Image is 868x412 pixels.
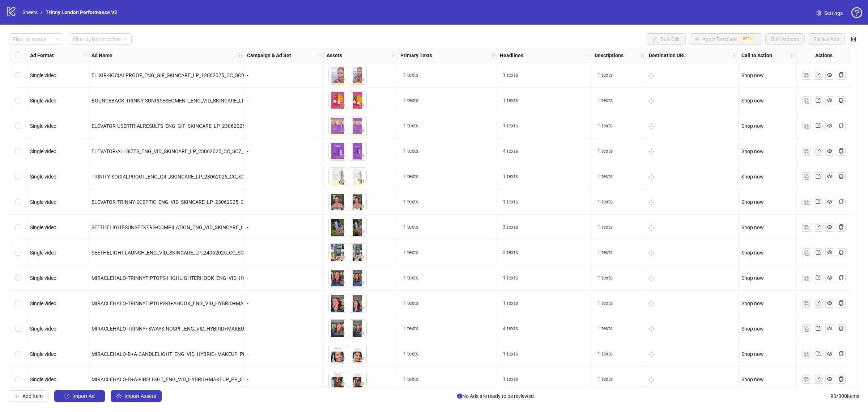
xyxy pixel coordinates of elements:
strong: Campaign & Ad Set [247,51,291,59]
button: Duplicate [802,71,811,80]
button: Preview [358,126,366,135]
button: Preview [358,177,366,186]
button: 1 texts [500,122,521,130]
span: eye [359,229,365,234]
span: export [816,275,821,280]
span: ELIXIR-SOCIALPROOF_ENG_GIF_SKINCARE_LP_12062025_CC_SC9_USP7_TL_ [92,72,269,78]
button: 1 texts [595,274,616,282]
span: copy [839,123,844,128]
button: Preview [358,380,366,388]
img: Asset 2 [348,168,366,186]
span: eye [359,280,365,285]
span: 1 texts [403,173,418,179]
div: Resize Campaign & Ad Set column [322,48,323,62]
span: holder [737,53,743,58]
button: Bulk Actions [765,33,805,45]
span: 1 texts [403,376,418,382]
div: - [247,71,320,79]
span: eye [340,153,345,158]
img: Asset 1 [329,244,347,262]
span: copy [839,377,844,382]
strong: Primary Texts [400,51,432,59]
span: cloud-upload [116,394,122,399]
button: 1 texts [500,172,521,181]
span: copy [839,199,844,204]
img: Asset 2 [348,193,366,211]
button: Preview [338,253,347,262]
img: Duplicate [804,377,809,382]
button: Duplicate [802,96,811,105]
img: Asset 1 [329,92,347,110]
button: 1 texts [595,223,616,232]
button: 1 texts [400,223,421,232]
img: Asset 1 [329,193,347,211]
strong: Ad Name [92,51,112,59]
button: Preview [358,152,366,160]
span: eye [340,255,345,260]
span: 1 texts [403,275,418,281]
img: Duplicate [804,149,809,154]
span: export [816,250,821,255]
span: eye [359,128,365,133]
button: 4 texts [500,324,521,333]
span: holder [732,53,737,58]
button: Duplicate [802,375,811,384]
button: 1 texts [400,96,421,105]
img: Asset 1 [329,370,347,388]
div: Select row 13 [9,367,27,392]
span: eye [827,351,832,356]
img: Asset 2 [348,244,366,262]
span: 1 texts [403,300,418,306]
button: 1 texts [400,71,421,80]
span: 1 texts [403,249,418,255]
img: Duplicate [804,301,809,306]
div: Select row 4 [9,139,27,164]
span: eye [827,377,832,382]
button: Duplicate [802,324,811,333]
span: 1 texts [403,325,418,331]
span: control [851,37,856,42]
span: 1 texts [597,325,613,331]
span: 1 texts [503,300,518,306]
span: 1 texts [503,199,518,205]
div: Resize Ad Name column [242,48,244,62]
button: 1 texts [595,324,616,333]
button: 1 texts [500,96,521,105]
button: 1 texts [595,299,616,308]
strong: Assets [327,51,342,59]
span: eye [340,178,345,184]
span: eye [827,275,832,280]
img: Asset 1 [329,168,347,186]
span: eye [827,250,832,255]
button: Duplicate [802,147,811,156]
button: 1 texts [400,122,421,130]
span: eye [340,305,345,310]
span: eye [340,229,345,234]
button: Preview [358,354,366,363]
button: 1 texts [500,274,521,282]
button: Duplicate [802,122,811,130]
span: export [816,351,821,356]
button: Preview [338,278,347,287]
span: plus [14,394,20,399]
span: 1 texts [403,97,418,103]
div: Select row 3 [9,113,27,139]
span: export [816,224,821,230]
span: copy [839,275,844,280]
span: 3 texts [503,249,518,255]
button: Preview [358,278,366,287]
span: 1 texts [597,72,613,78]
span: import [64,394,69,399]
span: question-circle [851,7,862,18]
button: Apply TemplateBETA [689,33,762,45]
span: 1 texts [503,351,518,357]
img: Asset 1 [329,294,347,312]
span: eye [359,204,365,209]
strong: Destination URL [649,51,686,59]
strong: Descriptions [595,51,624,59]
span: copy [839,250,844,255]
span: holder [82,53,88,58]
button: Configure table settings [848,33,859,45]
img: Asset 2 [348,345,366,363]
span: Settings [824,9,843,17]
